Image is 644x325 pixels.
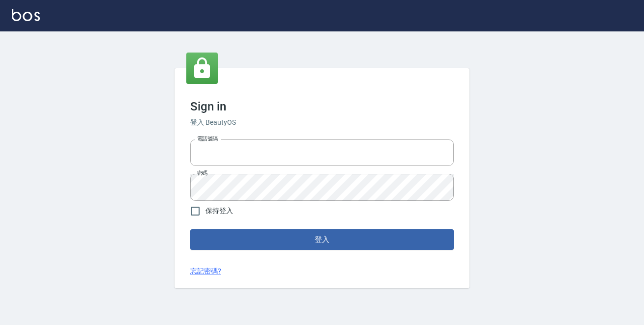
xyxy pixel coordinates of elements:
button: 登入 [190,229,454,250]
h6: 登入 BeautyOS [190,117,454,128]
label: 密碼 [197,169,207,177]
span: 保持登入 [205,206,233,216]
img: Logo [12,9,40,21]
label: 電話號碼 [197,135,218,142]
h3: Sign in [190,100,454,113]
a: 忘記密碼? [190,266,221,276]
